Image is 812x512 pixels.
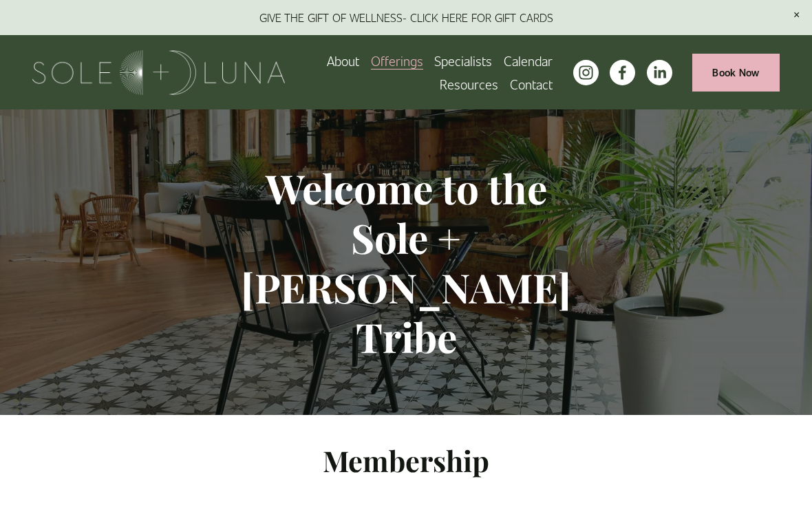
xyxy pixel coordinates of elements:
[610,60,635,85] a: facebook-unauth
[573,60,599,85] a: instagram-unauth
[220,442,593,479] h2: Membership
[32,50,285,95] img: Sole + Luna
[434,49,492,72] a: Specialists
[440,74,498,94] span: Resources
[220,163,593,361] h1: Welcome to the Sole + [PERSON_NAME] Tribe
[504,49,553,72] a: Calendar
[371,50,423,71] span: Offerings
[327,49,359,72] a: About
[692,54,780,92] a: Book Now
[440,72,498,96] a: folder dropdown
[510,72,553,96] a: Contact
[371,49,423,72] a: folder dropdown
[647,60,672,85] a: LinkedIn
